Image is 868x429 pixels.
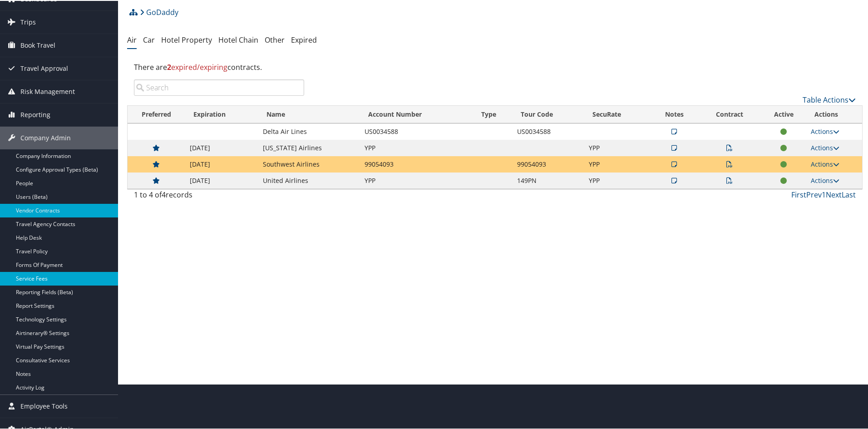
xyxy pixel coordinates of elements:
[513,155,584,172] td: 99054093
[128,105,185,123] th: Preferred: activate to sort column descending
[265,34,285,44] a: Other
[811,126,839,135] a: Actions
[651,105,698,123] th: Notes: activate to sort column ascending
[185,105,259,123] th: Expiration: activate to sort column ascending
[761,105,806,123] th: Active: activate to sort column ascending
[811,175,839,184] a: Actions
[134,188,304,204] div: 1 to 4 of records
[258,139,360,155] td: [US_STATE] Airlines
[20,10,36,33] span: Trips
[20,103,50,125] span: Reporting
[360,105,473,123] th: Account Number: activate to sort column ascending
[20,79,75,102] span: Risk Management
[806,189,822,199] a: Prev
[697,105,761,123] th: Contract: activate to sort column ascending
[134,79,304,95] input: Search
[360,123,473,139] td: US0034588
[360,155,473,172] td: 99054093
[127,54,863,79] div: There are contracts.
[185,139,259,155] td: [DATE]
[162,189,166,199] span: 4
[811,143,839,151] a: Actions
[291,34,317,44] a: Expired
[842,189,856,199] a: Last
[513,123,584,139] td: US0034588
[791,189,806,199] a: First
[258,105,360,123] th: Name: activate to sort column ascending
[20,33,55,56] span: Book Travel
[584,155,651,172] td: YPP
[513,105,584,123] th: Tour Code: activate to sort column ascending
[20,394,68,417] span: Employee Tools
[167,61,227,71] span: expired/expiring
[258,123,360,139] td: Delta Air Lines
[258,155,360,172] td: Southwest Airlines
[811,159,839,168] a: Actions
[826,189,842,199] a: Next
[167,61,171,71] strong: 2
[584,105,651,123] th: SecuRate: activate to sort column ascending
[584,172,651,188] td: YPP
[360,172,473,188] td: YPP
[143,34,155,44] a: Car
[806,105,862,123] th: Actions
[161,34,212,44] a: Hotel Property
[20,126,71,148] span: Company Admin
[513,172,584,188] td: 149PN
[20,56,68,79] span: Travel Approval
[218,34,258,44] a: Hotel Chain
[258,172,360,188] td: United Airlines
[185,172,259,188] td: [DATE]
[473,105,513,123] th: Type: activate to sort column ascending
[140,2,178,20] a: GoDaddy
[822,189,826,199] a: 1
[127,34,137,44] a: Air
[360,139,473,155] td: YPP
[584,139,651,155] td: YPP
[803,94,856,104] a: Table Actions
[185,155,259,172] td: [DATE]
